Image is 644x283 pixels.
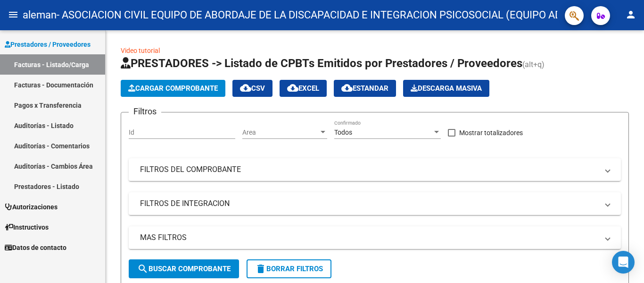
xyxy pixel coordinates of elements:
button: EXCEL [280,80,327,97]
mat-icon: cloud_download [240,82,251,94]
mat-icon: cloud_download [341,82,353,94]
mat-panel-title: MAS FILTROS [140,232,598,243]
span: Borrar Filtros [255,265,323,273]
button: Buscar Comprobante [129,259,239,278]
span: Prestadores / Proveedores [5,39,91,50]
span: PRESTADORES -> Listado de CPBTs Emitidos por Prestadores / Proveedores [121,57,522,70]
a: Video tutorial [121,47,160,54]
button: Descarga Masiva [403,80,489,97]
mat-icon: delete [255,263,266,274]
span: Cargar Comprobante [128,84,218,93]
app-download-masive: Descarga masiva de comprobantes (adjuntos) [403,80,489,97]
h3: Filtros [129,105,161,118]
span: Instructivos [5,222,49,232]
button: Borrar Filtros [247,259,331,278]
span: Mostrar totalizadores [459,127,523,138]
span: Descarga Masiva [411,84,482,93]
span: Datos de contacto [5,242,66,253]
mat-expansion-panel-header: MAS FILTROS [129,226,621,249]
mat-panel-title: FILTROS DEL COMPROBANTE [140,164,598,175]
span: CSV [240,84,265,93]
span: aleman [23,5,57,26]
span: - ASOCIACION CIVIL EQUIPO DE ABORDAJE DE LA DISCAPACIDAD E INTEGRACION PSICOSOCIAL (EQUIPO ADIP) [57,5,575,26]
span: Area [242,129,319,137]
span: Todos [334,129,352,136]
mat-panel-title: FILTROS DE INTEGRACION [140,198,598,209]
button: Cargar Comprobante [121,80,225,97]
div: Open Intercom Messenger [612,251,635,274]
button: Estandar [334,80,396,97]
mat-icon: menu [8,9,19,20]
mat-icon: cloud_download [287,82,298,94]
mat-icon: search [137,263,149,274]
button: CSV [232,80,272,97]
span: Autorizaciones [5,202,58,212]
mat-expansion-panel-header: FILTROS DE INTEGRACION [129,192,621,215]
span: EXCEL [287,84,319,93]
mat-expansion-panel-header: FILTROS DEL COMPROBANTE [129,158,621,181]
span: (alt+q) [522,60,545,69]
span: Buscar Comprobante [137,265,231,273]
span: Estandar [341,84,388,93]
mat-icon: person [625,9,636,20]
